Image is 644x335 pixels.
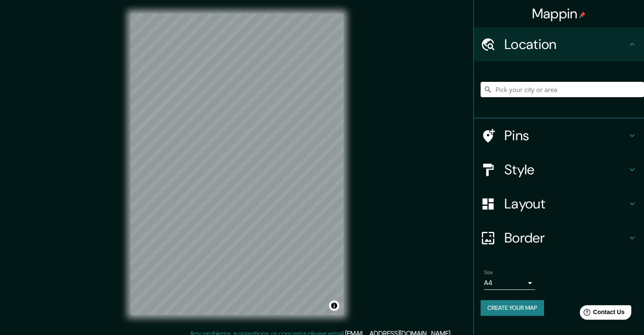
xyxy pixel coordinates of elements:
img: pin-icon.png [579,12,586,18]
h4: Style [504,161,627,178]
h4: Pins [504,127,627,144]
label: Size [484,269,493,276]
canvas: Map [131,14,343,315]
h4: Border [504,229,627,246]
iframe: Help widget launcher [568,302,635,326]
h4: Layout [504,195,627,212]
div: Style [474,153,644,187]
div: Location [474,27,644,61]
div: Layout [474,187,644,221]
button: Toggle attribution [329,300,339,311]
input: Pick your city or area [481,82,644,97]
div: A4 [484,276,535,290]
h4: Mappin [532,5,586,22]
div: Pins [474,118,644,153]
h4: Location [504,36,627,53]
div: Border [474,221,644,255]
button: Create your map [481,300,544,316]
